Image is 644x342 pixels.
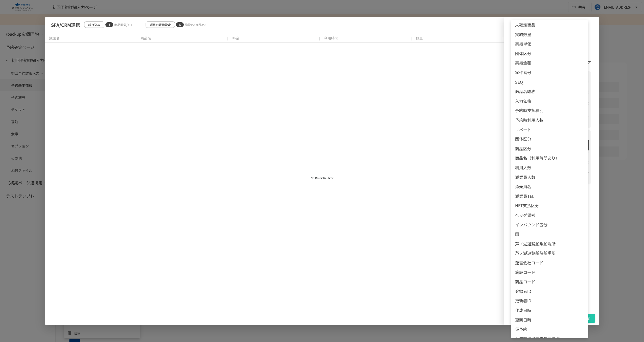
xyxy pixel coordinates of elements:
span: 商品コード [515,279,584,285]
span: 添乗員名 [515,183,584,190]
span: 商品名（利用時間あり） [515,155,584,161]
span: 更新日時 [515,317,584,323]
span: 仮予約 [515,326,584,333]
span: 芦ノ湖遊覧船降船場所 [515,250,584,256]
span: ヘッダ備考 [515,212,584,219]
span: SEQ [515,79,584,85]
span: 芦ノ湖遊覧船乗船場所 [515,241,584,247]
span: インバウンド区分 [515,222,584,228]
span: 商品名略称 [515,88,584,95]
span: 商品区分 [515,145,584,152]
span: 作成日時 [515,307,584,314]
span: 運営会社コード [515,260,584,266]
span: NET支払区分 [515,202,584,209]
span: 国 [515,231,584,238]
span: 団体区分 [515,50,584,57]
span: 利用人数 [515,164,584,171]
span: 予約時支払種別 [515,107,584,114]
span: 登録者ID [515,288,584,295]
span: 実績単価 [515,41,584,47]
span: 添乗員TEL [515,193,584,200]
span: 案件番号 [515,69,584,76]
span: 実績金額 [515,60,584,66]
span: 更新者ID [515,297,584,304]
span: 未確定商品 [515,22,584,28]
span: 予約時利用人数 [515,117,584,123]
span: 添乗員人数 [515,174,584,181]
span: 実績数量 [515,31,584,38]
span: 入力価格 [515,98,584,104]
span: 団体区分 [515,136,584,142]
span: リベート [515,126,584,133]
span: 施設コード [515,269,584,276]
